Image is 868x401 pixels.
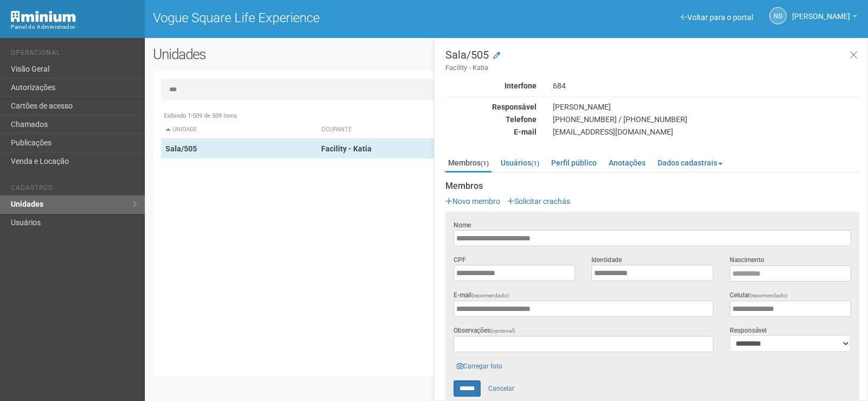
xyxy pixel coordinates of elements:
[493,50,500,61] a: Modificar a unidade
[437,102,545,112] div: Responsável
[11,49,137,60] li: Operacional
[153,46,438,62] h2: Unidades
[454,290,509,301] label: E-mail
[769,7,787,24] a: NS
[161,121,317,139] th: Unidade: activate to sort column descending
[454,360,506,372] a: Carregar foto
[792,14,857,22] a: [PERSON_NAME]
[681,13,753,22] a: Voltar para o portal
[454,326,515,336] label: Observações
[11,22,137,32] div: Painel do Administrador
[437,114,545,124] div: Telefone
[445,49,859,73] h3: Sala/505
[531,160,539,167] small: (1)
[548,155,599,171] a: Perfil público
[11,11,76,22] img: Minium
[321,144,372,153] strong: Facility - Katia
[606,155,648,171] a: Anotações
[730,326,767,335] label: Responsável
[445,155,492,173] a: Membros(1)
[11,184,137,195] li: Cadastros
[498,155,542,171] a: Usuários(1)
[454,220,471,230] label: Nome
[445,63,859,73] small: Facility - Katia
[507,197,570,206] a: Solicitar crachás
[437,127,545,137] div: E-mail
[481,160,489,167] small: (1)
[545,127,867,137] div: [EMAIL_ADDRESS][DOMAIN_NAME]
[445,181,859,191] strong: Membros
[482,380,520,397] a: Cancelar
[317,121,601,139] th: Ocupante: activate to sort column ascending
[454,255,466,265] label: CPF
[445,197,500,206] a: Novo membro
[730,255,764,265] label: Nascimento
[545,114,867,124] div: [PHONE_NUMBER] / [PHONE_NUMBER]
[655,155,725,171] a: Dados cadastrais
[591,255,622,265] label: Identidade
[153,11,499,25] h1: Vogue Square Life Experience
[545,102,867,112] div: [PERSON_NAME]
[792,2,850,21] span: Nicolle Silva
[750,292,788,298] span: (recomendado)
[161,111,852,121] div: Exibindo 1-509 de 509 itens
[490,328,515,334] span: (opcional)
[165,144,197,153] strong: Sala/505
[730,290,788,301] label: Celular
[545,81,867,91] div: 684
[437,81,545,91] div: Interfone
[471,292,509,298] span: (recomendado)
